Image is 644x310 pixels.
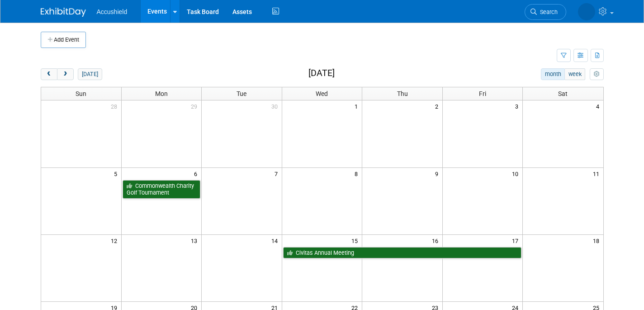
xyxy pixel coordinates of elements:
span: 4 [595,100,603,112]
img: Peggy White [578,3,595,20]
span: 17 [511,235,522,246]
i: Personalize Calendar [594,72,600,77]
button: Add Event [41,32,86,48]
a: Search [525,4,566,20]
a: Civitas Annual Meeting [283,247,522,259]
button: prev [41,68,57,80]
span: 16 [431,235,442,246]
button: myCustomButton [590,68,603,80]
img: ExhibitDay [41,8,86,17]
h2: [DATE] [308,68,335,78]
span: Wed [316,90,328,97]
span: 12 [110,235,121,246]
span: 28 [110,100,121,112]
span: 13 [190,235,201,246]
span: 2 [434,100,442,112]
button: next [57,68,74,80]
span: 7 [274,168,282,179]
span: 3 [514,100,522,112]
span: 8 [354,168,362,179]
span: Accushield [97,8,128,15]
span: 14 [270,235,282,246]
span: Tue [237,90,246,97]
a: Commonwealth Charity Golf Tournament [123,180,201,199]
span: Thu [397,90,408,97]
span: 10 [511,168,522,179]
span: Mon [155,90,168,97]
span: 18 [592,235,603,246]
button: month [541,68,565,80]
button: [DATE] [78,68,102,80]
span: 5 [113,168,121,179]
span: 11 [592,168,603,179]
span: 6 [193,168,201,179]
span: 1 [354,100,362,112]
span: 29 [190,100,201,112]
span: Search [537,9,558,15]
span: Sun [76,90,86,97]
span: 30 [270,100,282,112]
span: Sat [558,90,568,97]
button: week [564,68,585,80]
span: Fri [479,90,486,97]
span: 15 [350,235,362,246]
span: 9 [434,168,442,179]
